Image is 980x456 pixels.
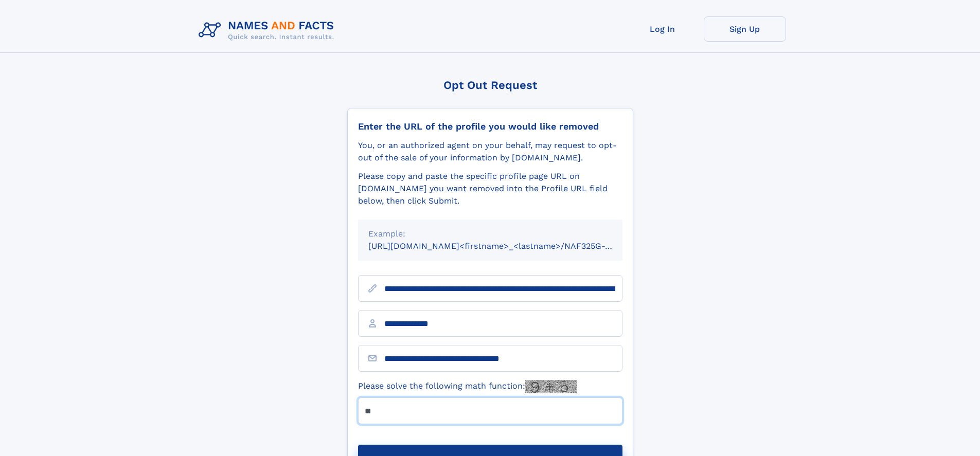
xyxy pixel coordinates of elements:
[368,241,642,251] small: [URL][DOMAIN_NAME]<firstname>_<lastname>/NAF325G-xxxxxxxx
[358,139,622,164] div: You, or an authorized agent on your behalf, may request to opt-out of the sale of your informatio...
[194,16,343,44] img: Logo Names and Facts
[358,170,622,207] div: Please copy and paste the specific profile page URL on [DOMAIN_NAME] you want removed into the Pr...
[704,16,786,42] a: Sign Up
[358,121,622,132] div: Enter the URL of the profile you would like removed
[368,228,612,240] div: Example:
[358,380,577,393] label: Please solve the following math function:
[347,79,633,92] div: Opt Out Request
[621,16,704,42] a: Log In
